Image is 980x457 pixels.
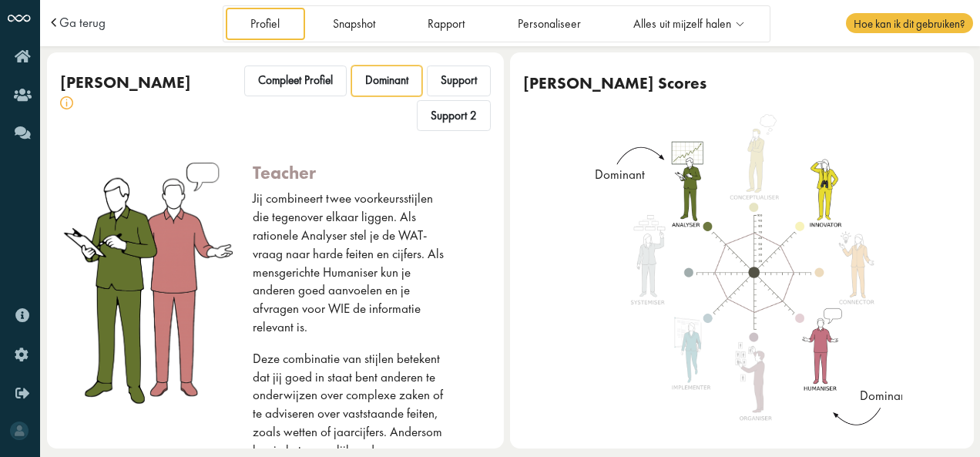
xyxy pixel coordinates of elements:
span: Compleet Profiel [258,73,333,88]
div: [PERSON_NAME] Scores [523,73,706,93]
a: Rapport [403,8,490,39]
p: Jij combineert twee voorkeursstijlen die tegenover elkaar liggen. Als rationele Analyser stel je ... [253,190,451,336]
span: [PERSON_NAME] [60,72,191,92]
a: Ga terug [59,16,106,29]
div: Dominant [595,166,637,184]
a: Personaliseer [492,8,606,39]
div: Dominant [860,387,902,405]
span: Support [441,73,477,88]
img: teacher [620,113,888,432]
span: Support 2 [431,109,477,123]
span: Alles uit mijzelf halen [633,18,731,31]
img: info.svg [60,96,73,109]
img: teacher.png [60,162,233,405]
a: Profiel [226,8,305,39]
a: Snapshot [307,8,400,39]
span: Dominant [365,73,408,88]
a: Alles uit mijzelf halen [609,8,768,39]
span: Hoe kan ik dit gebruiken? [846,13,972,33]
div: teacher [253,162,316,183]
